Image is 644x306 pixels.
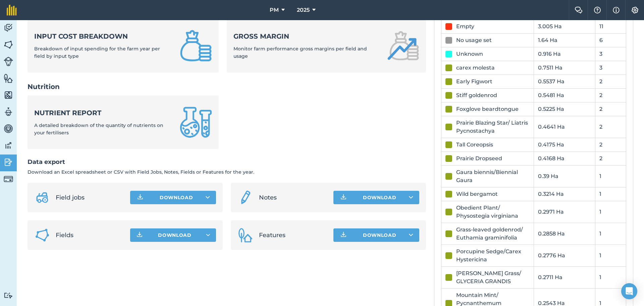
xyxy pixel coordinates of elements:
[4,73,13,83] img: svg+xml;base64,PHN2ZyB4bWxucz0iaHR0cDovL3d3dy53My5vcmcvMjAwMC9zdmciIHdpZHRoPSI1NiIgaGVpZ2h0PSI2MC...
[534,266,595,288] td: 0.2711 Ha
[259,230,328,240] span: Features
[4,124,13,134] img: svg+xml;base64,PD94bWwgdmVyc2lvbj0iMS4wIiBlbmNvZGluZz0idXRmLTgiPz4KPCEtLSBHZW5lcmF0b3I6IEFkb2JlIE...
[456,105,519,113] div: Foxglove beardtongue
[631,7,639,13] img: A cog icon
[595,88,626,102] td: 2
[297,6,310,14] span: 2025
[534,151,595,165] td: 0.4168 Ha
[339,231,347,239] img: Download icon
[595,47,626,61] td: 3
[339,193,347,202] img: Download icon
[4,292,13,299] img: svg+xml;base64,PD94bWwgdmVyc2lvbj0iMS4wIiBlbmNvZGluZz0idXRmLTgiPz4KPCEtLSBHZW5lcmF0b3I6IEFkb2JlIE...
[621,283,637,299] div: Open Intercom Messenger
[227,19,426,73] a: Gross marginMonitor farm performance gross margins per field and usage
[4,107,13,117] img: svg+xml;base64,PD94bWwgdmVyc2lvbj0iMS4wIiBlbmNvZGluZz0idXRmLTgiPz4KPCEtLSBHZW5lcmF0b3I6IEFkb2JlIE...
[180,30,212,62] img: Input cost breakdown
[595,61,626,75] td: 3
[534,201,595,223] td: 0.2971 Ha
[233,46,367,59] span: Monitor farm performance gross margins per field and usage
[34,189,50,206] img: svg+xml;base64,PD94bWwgdmVyc2lvbj0iMS4wIiBlbmNvZGluZz0idXRmLTgiPz4KPCEtLSBHZW5lcmF0b3I6IEFkb2JlIE...
[534,187,595,201] td: 0.3214 Ha
[534,33,595,47] td: 1.64 Ha
[237,227,254,243] img: Features icon
[534,75,595,88] td: 0.5537 Ha
[34,108,172,118] strong: Nutrient report
[28,168,426,176] p: Download an Excel spreadsheet or CSV with Field Jobs, Notes, Fields or Features for the year.
[595,138,626,151] td: 2
[34,32,172,41] strong: Input cost breakdown
[456,64,495,72] div: carex molesta
[456,204,530,220] div: Obedient Plant/ Physostegia virginiana
[28,95,219,149] a: Nutrient reportA detailed breakdown of the quantity of nutrients on your fertilisers
[595,201,626,223] td: 1
[595,102,626,116] td: 2
[28,157,426,167] h2: Data export
[613,6,620,14] img: svg+xml;base64,PHN2ZyB4bWxucz0iaHR0cDovL3d3dy53My5vcmcvMjAwMC9zdmciIHdpZHRoPSIxNyIgaGVpZ2h0PSIxNy...
[534,223,595,245] td: 0.2858 Ha
[595,165,626,187] td: 1
[534,47,595,61] td: 0.916 Ha
[233,32,379,41] strong: Gross margin
[534,245,595,266] td: 0.2776 Ha
[595,19,626,33] td: 11
[456,168,530,184] div: Gaura biennis/Biennial Gaura
[595,33,626,47] td: 6
[456,269,530,286] div: [PERSON_NAME] Grass/ GLYCERIA GRANDIS
[4,23,13,33] img: svg+xml;base64,PD94bWwgdmVyc2lvbj0iMS4wIiBlbmNvZGluZz0idXRmLTgiPz4KPCEtLSBHZW5lcmF0b3I6IEFkb2JlIE...
[534,19,595,33] td: 3.005 Ha
[456,119,530,135] div: Prairie Blazing Star/ Liatris Pycnostachya
[180,106,212,138] img: Nutrient report
[4,40,13,50] img: svg+xml;base64,PHN2ZyB4bWxucz0iaHR0cDovL3d3dy53My5vcmcvMjAwMC9zdmciIHdpZHRoPSI1NiIgaGVpZ2h0PSI2MC...
[456,226,530,242] div: Grass-leaved goldenrod/ Euthamia graminifolia
[4,90,13,100] img: svg+xml;base64,PHN2ZyB4bWxucz0iaHR0cDovL3d3dy53My5vcmcvMjAwMC9zdmciIHdpZHRoPSI1NiIgaGVpZ2h0PSI2MC...
[28,19,219,73] a: Input cost breakdownBreakdown of input spending for the farm year per field by input type
[56,193,125,202] span: Field jobs
[456,91,497,99] div: Stiff goldenrod
[456,78,492,86] div: Early Figwort
[456,36,492,44] div: No usage set
[456,155,502,163] div: Prairie Dropseed
[595,266,626,288] td: 1
[534,138,595,151] td: 0.4175 Ha
[28,82,426,91] h2: Nutrition
[456,50,483,58] div: Unknown
[333,191,419,204] button: Download
[4,57,13,66] img: svg+xml;base64,PD94bWwgdmVyc2lvbj0iMS4wIiBlbmNvZGluZz0idXRmLTgiPz4KPCEtLSBHZW5lcmF0b3I6IEFkb2JlIE...
[270,6,279,14] span: PM
[534,165,595,187] td: 0.39 Ha
[595,245,626,266] td: 1
[4,157,13,167] img: svg+xml;base64,PD94bWwgdmVyc2lvbj0iMS4wIiBlbmNvZGluZz0idXRmLTgiPz4KPCEtLSBHZW5lcmF0b3I6IEFkb2JlIE...
[237,189,254,206] img: svg+xml;base64,PD94bWwgdmVyc2lvbj0iMS4wIiBlbmNvZGluZz0idXRmLTgiPz4KPCEtLSBHZW5lcmF0b3I6IEFkb2JlIE...
[595,75,626,88] td: 2
[575,7,583,13] img: Two speech bubbles overlapping with the left bubble in the forefront
[456,23,474,31] div: Empty
[595,116,626,138] td: 2
[595,187,626,201] td: 1
[456,190,498,198] div: Wild bergamot
[456,248,530,264] div: Porcupine Sedge/Carex Hystericina
[534,116,595,138] td: 0.4641 Ha
[4,140,13,150] img: svg+xml;base64,PD94bWwgdmVyc2lvbj0iMS4wIiBlbmNvZGluZz0idXRmLTgiPz4KPCEtLSBHZW5lcmF0b3I6IEFkb2JlIE...
[4,174,13,184] img: svg+xml;base64,PD94bWwgdmVyc2lvbj0iMS4wIiBlbmNvZGluZz0idXRmLTgiPz4KPCEtLSBHZW5lcmF0b3I6IEFkb2JlIE...
[34,46,160,59] span: Breakdown of input spending for the farm year per field by input type
[333,228,419,242] button: Download
[259,193,328,202] span: Notes
[456,141,493,149] div: Tall Coreopsis
[56,230,125,240] span: Fields
[534,61,595,75] td: 0.7511 Ha
[595,223,626,245] td: 1
[34,122,163,136] span: A detailed breakdown of the quantity of nutrients on your fertilisers
[7,5,17,15] img: fieldmargin Logo
[136,193,144,202] img: Download icon
[130,191,216,204] button: Download
[34,227,50,243] img: Fields icon
[387,30,419,62] img: Gross margin
[534,102,595,116] td: 0.5225 Ha
[130,228,216,242] button: Download
[595,151,626,165] td: 2
[593,7,601,13] img: A question mark icon
[158,232,192,238] span: Download
[534,88,595,102] td: 0.5481 Ha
